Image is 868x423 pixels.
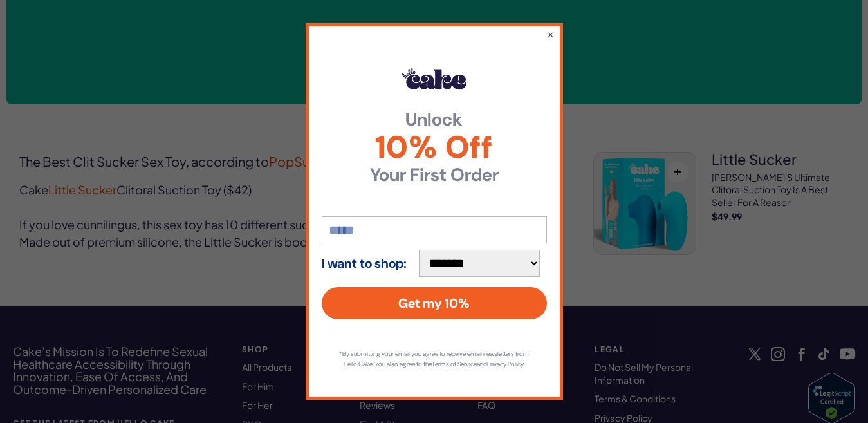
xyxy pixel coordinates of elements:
[487,360,523,368] a: Privacy Policy
[432,360,477,368] a: Terms of Service
[335,349,534,370] p: *By submitting your email you agree to receive email newsletters from Hello Cake. You also agree ...
[322,256,407,270] strong: I want to shop:
[547,28,554,41] button: ×
[322,111,547,129] strong: Unlock
[322,287,547,319] button: Get my 10%
[402,68,466,89] img: Hello Cake
[322,132,547,163] span: 10% Off
[322,166,547,184] strong: Your First Order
